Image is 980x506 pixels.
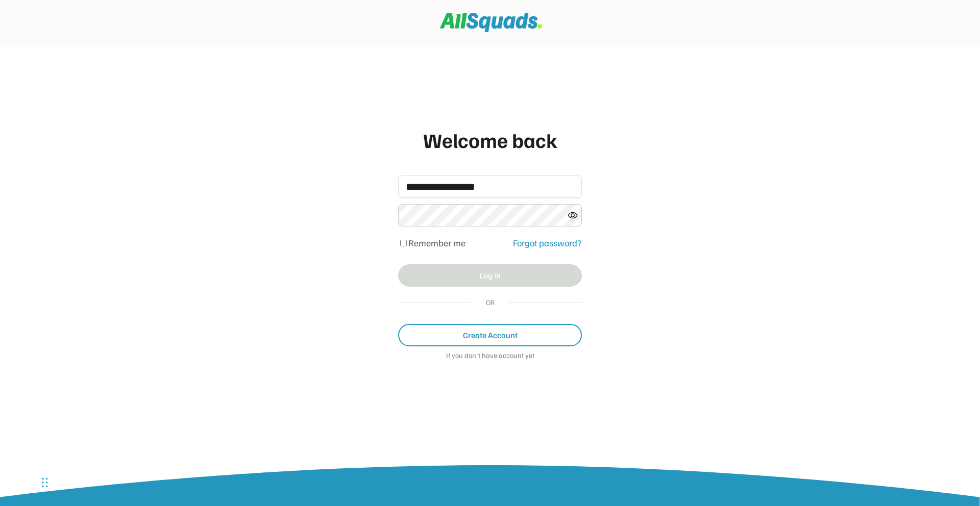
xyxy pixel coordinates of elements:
button: Log in [398,264,582,287]
div: Welcome back [398,124,582,155]
button: Create Account [398,324,582,346]
img: Squad%20Logo.svg [440,13,542,32]
div: OR [481,297,499,308]
label: Remember me [408,237,465,248]
div: If you don't have account yet [398,351,582,362]
div: Forgot password? [513,236,582,250]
